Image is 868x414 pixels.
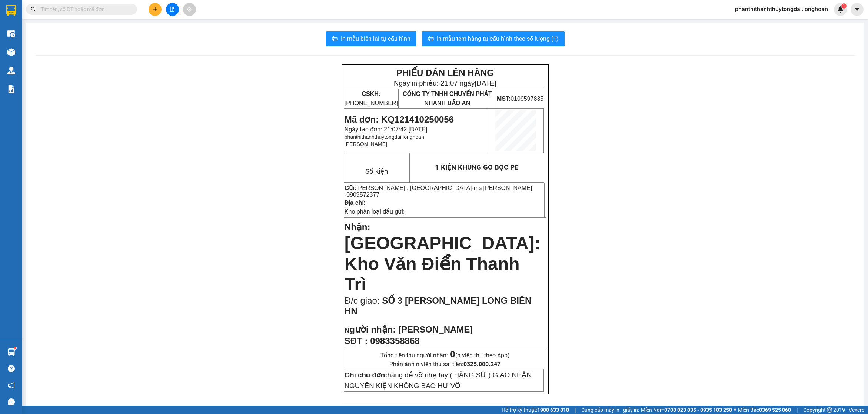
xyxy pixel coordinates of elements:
[463,361,500,368] strong: 0325.000.247
[7,48,15,56] img: warehouse-icon
[345,200,366,206] strong: Địa chỉ:
[341,34,410,43] span: In mẫu biên lai tự cấu hình
[345,114,454,124] span: Mã đơn: KQ121410250056
[450,349,455,360] strong: 0
[428,36,434,43] span: printer
[7,30,15,37] img: warehouse-icon
[437,34,559,43] span: In mẫu tem hàng tự cấu hình theo số lượng (1)
[398,324,473,334] span: [PERSON_NAME]
[575,406,576,414] span: |
[8,382,15,389] span: notification
[345,296,382,306] span: Đ/c giao:
[149,3,162,16] button: plus
[370,336,419,346] span: 0983358868
[345,326,396,334] strong: N
[345,91,398,106] span: [PHONE_NUMBER]
[326,31,416,46] button: printerIn mẫu biên lai tự cấu hình
[581,406,639,414] span: Cung cấp máy in - giấy in:
[641,406,732,414] span: Miền Nam
[345,185,356,191] strong: Gửi:
[356,185,472,191] span: [PERSON_NAME] : [GEOGRAPHIC_DATA]
[475,79,496,87] span: [DATE]
[362,91,380,97] strong: CSKH:
[7,85,15,93] img: solution-icon
[854,6,861,13] span: caret-down
[345,371,388,379] strong: Ghi chú đơn:
[841,3,847,9] sup: 1
[349,324,396,334] span: gười nhận:
[851,3,864,16] button: caret-down
[345,126,427,133] span: Ngày tạo đơn: 21:07:42 [DATE]
[166,3,179,16] button: file-add
[537,407,569,413] strong: 1900 633 818
[502,406,569,414] span: Hỗ trợ kỹ thuật:
[345,336,368,346] strong: SĐT :
[380,352,510,359] span: Tổng tiền thu người nhận:
[31,7,36,12] span: search
[7,348,15,356] img: warehouse-icon
[187,7,192,12] span: aim
[6,5,16,16] img: logo-vxr
[345,371,532,390] span: hàng dễ vỡ nhẹ tay ( HÀNG SỨ ) GIAO NHẬN NGUYÊN KIỆN KHÔNG BAO HƯ VỠ
[435,163,519,171] span: 1 KIỆN KHUNG GỖ BỌC PE
[394,79,496,87] span: Ngày in phiếu: 21:07 ngày
[497,96,543,102] span: 0109597835
[759,407,791,413] strong: 0369 525 060
[183,3,196,16] button: aim
[346,191,379,198] span: 0909572377
[738,406,791,414] span: Miền Bắc
[170,7,175,12] span: file-add
[8,365,15,372] span: question-circle
[837,6,844,13] img: icon-new-feature
[7,67,15,74] img: warehouse-icon
[41,5,128,13] input: Tìm tên, số ĐT hoặc mã đơn
[345,233,541,294] span: [GEOGRAPHIC_DATA]: Kho Văn Điển Thanh Trì
[345,185,532,198] span: -
[8,398,15,405] span: message
[734,408,736,411] span: ⚪️
[729,4,834,14] span: phanthithanhthuytongdai.longhoan
[497,96,511,102] strong: MST:
[450,352,510,359] span: (n.viên thu theo App)
[396,68,494,78] strong: PHIẾU DÁN LÊN HÀNG
[345,296,531,316] span: SỐ 3 [PERSON_NAME] LONG BIÊN HN
[365,167,388,176] span: Số kiện
[345,134,424,140] span: phanthithanhthuytongdai.longhoan
[389,361,500,368] span: Phản ánh n.viên thu sai tiền:
[14,347,16,349] sup: 1
[422,31,565,46] button: printerIn mẫu tem hàng tự cấu hình theo số lượng (1)
[827,407,832,413] span: copyright
[332,36,338,43] span: printer
[842,3,845,9] span: 1
[345,141,387,147] span: [PERSON_NAME]
[345,208,405,215] span: Kho phân loại đầu gửi:
[153,7,158,12] span: plus
[403,91,492,106] span: CÔNG TY TNHH CHUYỂN PHÁT NHANH BẢO AN
[345,185,532,198] span: ms [PERSON_NAME] -
[797,406,798,414] span: |
[664,407,732,413] strong: 0708 023 035 - 0935 103 250
[345,222,370,232] span: Nhận:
